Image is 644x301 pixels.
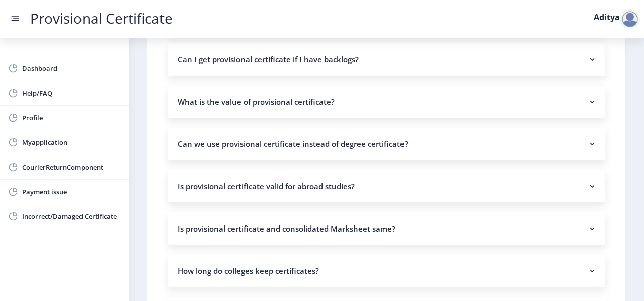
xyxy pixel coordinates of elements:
nb-accordion-item-header: Can we use provisional certificate instead of degree certificate? [168,128,605,160]
nb-accordion-item-header: Is provisional certificate and consolidated Marksheet same? [168,212,605,245]
span: Dashboard [22,62,121,74]
nb-accordion-item-header: Can I get provisional certificate if I have backlogs? [168,43,605,76]
label: Aditya [594,13,620,21]
span: CourierReturnComponent [22,161,121,173]
a: Provisional Certificate [20,13,183,24]
nb-accordion-item-header: What is the value of provisional certificate? [168,86,605,118]
nb-accordion-item-header: Is provisional certificate valid for abroad studies? [168,170,605,202]
span: Profile [22,112,121,124]
span: Payment issue [22,186,121,198]
span: Incorrect/Damaged Certificate [22,210,121,222]
span: Myapplication [22,136,121,148]
span: Help/FAQ [22,87,121,99]
nb-accordion-item-header: How long do colleges keep certificates? [168,255,605,287]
